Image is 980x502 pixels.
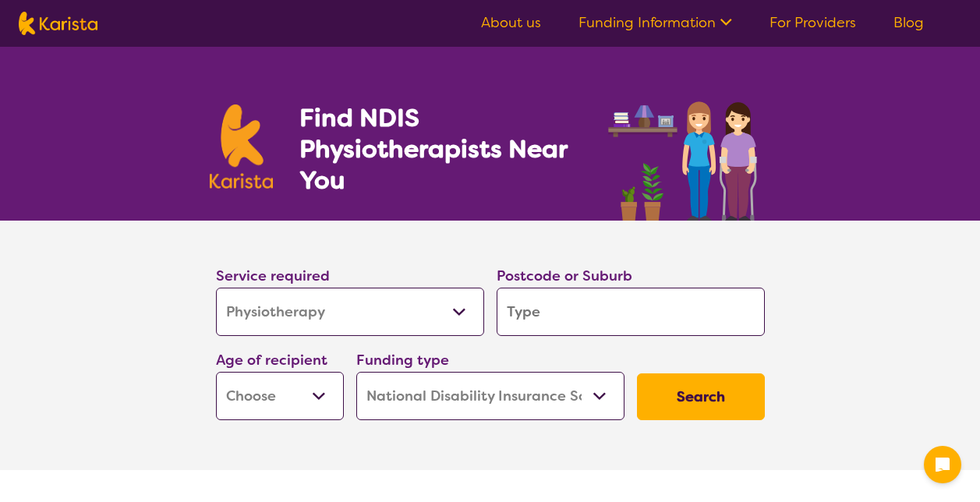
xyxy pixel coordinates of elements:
button: Search [637,373,765,420]
label: Postcode or Suburb [497,267,632,285]
label: Service required [216,267,330,285]
a: Blog [893,13,924,32]
label: Funding type [356,351,449,369]
a: Funding Information [578,13,732,32]
img: physiotherapy [603,84,770,221]
a: About us [481,13,541,32]
h1: Find NDIS Physiotherapists Near You [299,102,588,196]
img: Karista logo [210,104,274,189]
img: Karista logo [19,12,97,35]
a: For Providers [769,13,856,32]
label: Age of recipient [216,351,327,369]
input: Type [497,288,765,336]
